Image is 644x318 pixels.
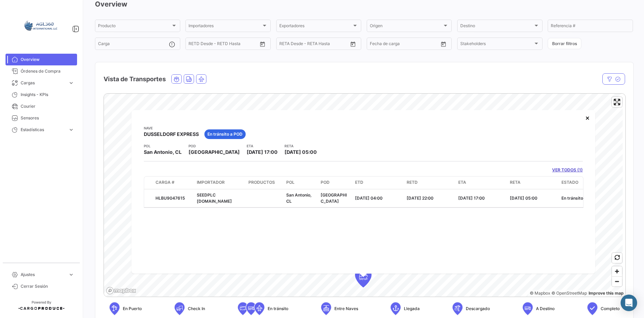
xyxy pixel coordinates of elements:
[24,8,58,43] img: 64a6efb6-309f-488a-b1f1-3442125ebd42.png
[189,24,261,29] span: Importadores
[404,176,455,189] datatable-header-cell: RETD
[247,149,278,155] span: [DATE] 17:00
[196,75,206,83] button: Air
[197,192,232,203] span: SEEDPLC [DOMAIN_NAME]
[460,24,533,29] span: Destino
[153,176,194,189] datatable-header-cell: Carga #
[621,295,637,311] div: Abrir Intercom Messenger
[206,42,239,47] input: Hasta
[438,39,449,49] button: Open calendar
[144,143,182,149] app-card-info-title: POL
[98,24,171,29] span: Producto
[155,195,191,201] div: HLBU9047615
[248,179,275,185] span: Productos
[552,167,583,173] a: VER TODOS (1)
[21,283,74,289] span: Cerrar Sesión
[68,127,74,133] span: expand_more
[106,287,136,295] a: Mapbox logo
[279,42,292,47] input: Desde
[104,74,166,84] h4: Vista de Transportes
[144,125,199,131] app-card-info-title: Nave
[155,179,174,185] span: Carga #
[257,39,268,49] button: Open calendar
[536,306,555,312] span: A Destino
[189,42,201,47] input: Desde
[286,179,294,185] span: POL
[561,195,597,200] span: En tránsito a POD
[285,149,317,155] span: [DATE] 05:00
[601,306,620,312] span: Completo
[144,149,182,156] span: San Antonio, CL
[123,306,142,312] span: En Puerto
[407,195,433,200] span: [DATE] 22:00
[21,80,65,86] span: Cargas
[21,56,74,63] span: Overview
[530,290,550,296] a: Mapbox
[194,176,246,189] datatable-header-cell: Importador
[510,179,520,185] span: RETA
[189,149,240,156] span: [GEOGRAPHIC_DATA]
[247,143,278,149] app-card-info-title: ETA
[268,306,288,312] span: En tránsito
[21,115,74,121] span: Sensores
[466,306,490,312] span: Descargado
[104,94,623,297] canvas: Map
[189,143,240,149] app-card-info-title: POD
[334,306,358,312] span: Entre Naves
[6,89,77,100] a: Insights - KPIs
[318,176,352,189] datatable-header-cell: POD
[355,179,363,185] span: ETD
[612,277,622,286] span: Zoom out
[507,176,559,189] datatable-header-cell: RETA
[286,192,312,203] span: San Antonio, CL
[581,111,594,125] button: Close popup
[144,131,199,138] span: DUSSELDORF EXPRESS
[279,24,352,29] span: Exportadores
[612,266,622,276] button: Zoom in
[6,100,77,112] a: Courier
[559,176,602,189] datatable-header-cell: Estado
[246,176,283,189] datatable-header-cell: Productos
[458,195,485,200] span: [DATE] 17:00
[21,127,65,133] span: Estadísticas
[355,195,383,200] span: [DATE] 04:00
[68,272,74,278] span: expand_more
[589,290,624,296] a: Map feedback
[612,276,622,286] button: Zoom out
[455,176,507,189] datatable-header-cell: ETA
[207,131,243,137] span: En tránsito a POD
[21,68,74,74] span: Órdenes de Compra
[404,306,420,312] span: Llegada
[172,75,181,83] button: Ocean
[370,24,443,29] span: Origen
[283,176,318,189] datatable-header-cell: POL
[285,143,317,149] app-card-info-title: RETA
[297,42,330,47] input: Hasta
[6,54,77,65] a: Overview
[197,179,225,185] span: Importador
[321,179,330,185] span: POD
[355,267,372,287] div: Map marker
[68,80,74,86] span: expand_more
[612,97,622,107] button: Enter fullscreen
[370,42,382,47] input: Desde
[321,192,347,203] span: [GEOGRAPHIC_DATA]
[387,42,420,47] input: Hasta
[352,176,404,189] datatable-header-cell: ETD
[551,290,587,296] a: OpenStreetMap
[458,179,466,185] span: ETA
[21,272,65,278] span: Ajustes
[407,179,418,185] span: RETD
[6,65,77,77] a: Órdenes de Compra
[348,39,358,49] button: Open calendar
[21,103,74,109] span: Courier
[460,42,533,47] span: Stakeholders
[561,179,578,185] span: Estado
[6,112,77,124] a: Sensores
[184,75,194,83] button: Land
[21,92,74,98] span: Insights - KPIs
[188,306,205,312] span: Check In
[510,195,537,200] span: [DATE] 05:00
